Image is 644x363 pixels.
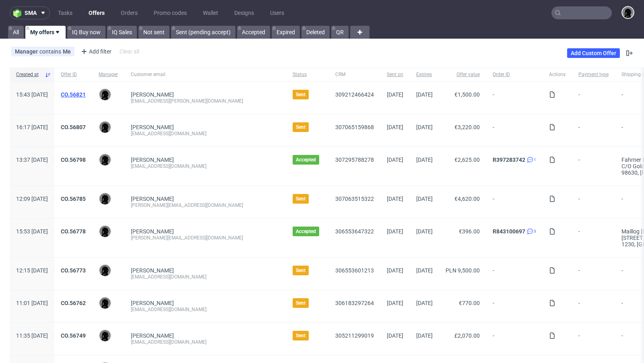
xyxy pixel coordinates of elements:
[198,6,223,19] a: Wallet
[296,332,305,339] span: Sent
[387,196,403,202] span: [DATE]
[13,8,25,18] img: logo
[446,71,480,78] span: Offer value
[493,228,525,235] a: R843100697
[459,300,480,306] span: €770.00
[131,91,174,98] a: [PERSON_NAME]
[99,226,111,237] img: Dawid Urbanowicz
[416,124,433,130] span: [DATE]
[335,196,374,202] a: 307063515322
[131,339,280,345] div: [EMAIL_ADDRESS][DOMAIN_NAME]
[15,48,39,55] span: Manager
[131,267,174,274] a: [PERSON_NAME]
[335,91,374,98] a: 309212466424
[107,26,137,39] a: IQ Sales
[493,300,536,313] span: -
[61,91,86,98] a: CO.56821
[131,235,280,241] div: [PERSON_NAME][EMAIL_ADDRESS][DOMAIN_NAME]
[116,6,142,19] a: Orders
[493,267,536,280] span: -
[131,306,280,313] div: [EMAIL_ADDRESS][DOMAIN_NAME]
[446,267,480,274] span: PLN 9,500.00
[622,7,634,18] img: Dawid Urbanowicz
[53,6,77,19] a: Tasks
[78,45,113,58] div: Add filter
[387,71,403,78] span: Sent on
[61,332,86,339] a: CO.56749
[296,228,316,235] span: Accepted
[578,267,609,280] span: -
[272,26,300,39] a: Expired
[493,157,525,163] a: R397283742
[578,91,609,104] span: -
[454,124,480,130] span: €3,220.00
[99,89,111,100] img: Dawid Urbanowicz
[578,300,609,313] span: -
[387,157,403,163] span: [DATE]
[25,26,66,39] a: My offers
[454,332,480,339] span: £2,070.00
[387,300,403,306] span: [DATE]
[99,265,111,276] img: Dawid Urbanowicz
[16,300,48,306] span: 11:01 [DATE]
[493,196,536,208] span: -
[534,228,536,235] span: 3
[99,297,111,309] img: Dawid Urbanowicz
[67,26,105,39] a: IQ Buy now
[16,124,48,130] span: 16:17 [DATE]
[296,300,305,306] span: Sent
[293,71,322,78] span: Status
[454,196,480,202] span: €4,620.00
[578,124,609,137] span: -
[387,91,403,98] span: [DATE]
[416,157,433,163] span: [DATE]
[567,48,620,58] a: Add Custom Offer
[265,6,289,19] a: Users
[99,154,111,165] img: Dawid Urbanowicz
[84,6,109,19] a: Offers
[335,300,374,306] a: 306183297264
[493,71,536,78] span: Order ID
[335,124,374,130] a: 307065159868
[61,124,86,130] a: CO.56807
[16,267,48,274] span: 12:15 [DATE]
[416,300,433,306] span: [DATE]
[131,124,174,130] a: [PERSON_NAME]
[16,228,48,235] span: 15:53 [DATE]
[131,274,280,280] div: [EMAIL_ADDRESS][DOMAIN_NAME]
[387,228,403,235] span: [DATE]
[416,332,433,339] span: [DATE]
[534,157,536,163] span: 1
[61,196,86,202] a: CO.56785
[16,71,41,78] span: Created at
[138,26,169,39] a: Not sent
[131,202,280,208] div: [PERSON_NAME][EMAIL_ADDRESS][DOMAIN_NAME]
[578,332,609,345] span: -
[525,157,536,163] a: 1
[296,157,316,163] span: Accepted
[416,267,433,274] span: [DATE]
[61,300,86,306] a: CO.56762
[296,196,305,202] span: Sent
[131,228,174,235] a: [PERSON_NAME]
[131,130,280,137] div: [EMAIL_ADDRESS][DOMAIN_NAME]
[578,71,609,78] span: Payment type
[149,6,192,19] a: Promo codes
[387,267,403,274] span: [DATE]
[331,26,349,39] a: QR
[171,26,235,39] a: Sent (pending accept)
[493,91,536,104] span: -
[296,124,305,130] span: Sent
[61,228,86,235] a: CO.56778
[25,10,37,16] span: sma
[387,332,403,339] span: [DATE]
[454,91,480,98] span: €1,500.00
[493,332,536,345] span: -
[16,332,48,339] span: 11:35 [DATE]
[335,71,374,78] span: CRM
[335,332,374,339] a: 305211299019
[99,330,111,341] img: Dawid Urbanowicz
[416,91,433,98] span: [DATE]
[131,300,174,306] a: [PERSON_NAME]
[549,71,566,78] span: Actions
